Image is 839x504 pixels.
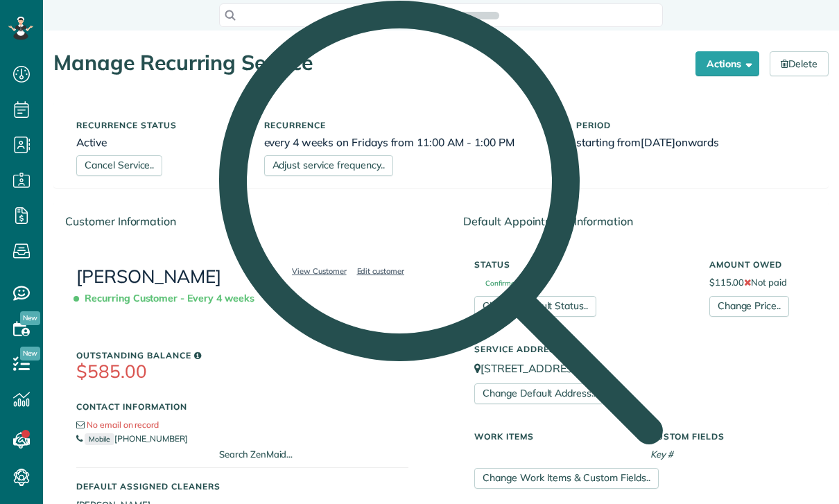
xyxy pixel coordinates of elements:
[76,351,408,360] h5: Outstanding Balance
[53,51,685,74] h1: Manage Recurring Service
[85,433,114,445] small: Mobile
[76,155,162,176] a: Cancel Service..
[576,137,806,148] h6: starting from onwards
[76,433,188,444] a: Mobile[PHONE_NUMBER]
[699,253,816,317] div: $115.00 Not paid
[474,468,659,489] a: Change Work Items & Custom Fields..
[76,265,221,288] a: [PERSON_NAME]
[54,202,431,241] div: Customer Information
[76,286,260,311] span: Recurring Customer - Every 4 weeks
[650,432,806,441] h5: Custom Fields
[650,449,673,460] em: Key #
[20,347,40,360] span: New
[76,121,243,130] h5: Recurrence status
[76,362,408,382] h3: $585.00
[76,402,408,411] h5: Contact Information
[695,51,759,76] button: Actions
[20,311,40,325] span: New
[770,51,829,76] a: Delete
[709,260,806,269] h5: Amount Owed
[576,121,806,130] h5: Period
[87,419,159,430] span: No email on record
[76,482,408,491] h5: Default Assigned Cleaners
[76,137,243,148] h6: Active
[709,296,789,317] a: Change Price..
